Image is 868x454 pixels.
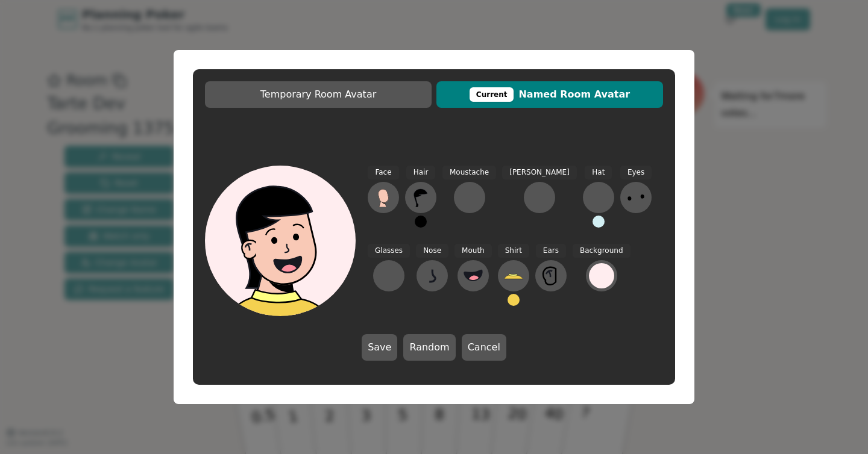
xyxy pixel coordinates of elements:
span: Mouth [454,244,492,258]
span: Ears [536,244,566,258]
span: Nose [416,244,448,258]
span: Background [573,244,631,258]
span: Shirt [498,244,529,258]
button: Save [362,334,397,361]
div: This avatar will be displayed in dedicated rooms [470,87,514,102]
span: [PERSON_NAME] [502,166,577,179]
button: Temporary Room Avatar [205,81,432,108]
span: Glasses [368,244,410,258]
span: Hat [585,166,612,179]
button: Random [403,334,455,361]
button: Cancel [462,334,506,361]
span: Named Room Avatar [442,87,657,102]
span: Eyes [620,166,652,179]
span: Face [368,166,398,179]
span: Temporary Room Avatar [211,87,426,102]
span: Moustache [442,166,496,179]
button: CurrentNamed Room Avatar [436,81,663,108]
span: Hair [406,166,436,179]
